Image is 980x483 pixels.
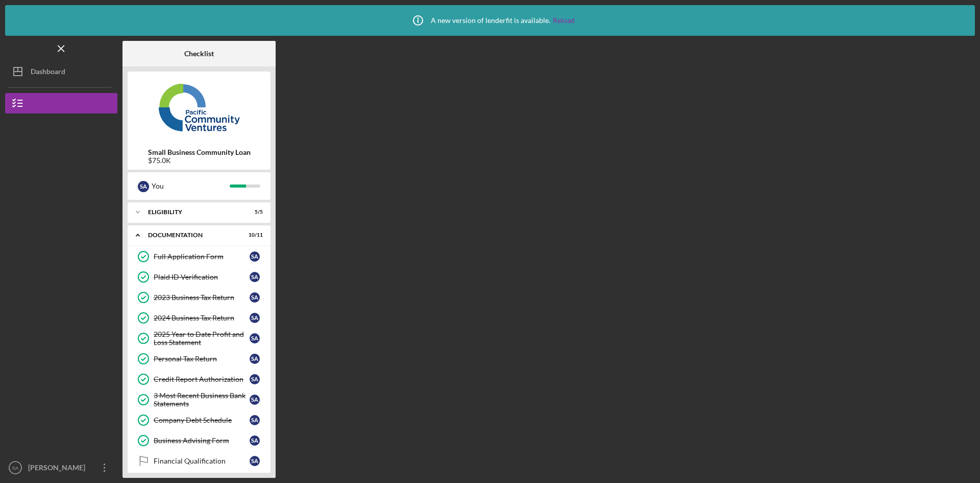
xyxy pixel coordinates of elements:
a: 2024 Business Tax ReturnSA [133,308,265,328]
a: Personal Tax ReturnSA [133,349,265,369]
a: Plaid ID VerificationSA [133,267,265,287]
div: 2025 Year to Date Profit and Loss Statement [154,330,250,347]
div: Personal Tax Return [154,355,250,363]
a: Business Advising FormSA [133,430,265,451]
div: S A [250,354,260,364]
a: Reload [553,16,575,25]
button: SA[PERSON_NAME] [5,457,117,478]
div: A new version of lenderfit is available. [405,8,575,33]
div: Eligibility [148,209,237,215]
div: S A [250,292,260,303]
button: Dashboard [5,61,117,82]
b: Checklist [184,50,214,58]
div: S A [250,313,260,323]
div: S A [250,374,260,384]
text: SA [12,465,19,471]
a: Credit Report AuthorizationSA [133,369,265,389]
div: Full Application Form [154,252,250,261]
div: S A [250,415,260,425]
div: Company Debt Schedule [154,416,250,424]
div: Financial Qualification [154,457,250,465]
div: S A [250,333,260,343]
a: Full Application FormSA [133,246,265,267]
div: 5 / 5 [244,209,263,215]
a: Company Debt ScheduleSA [133,410,265,430]
div: S A [250,456,260,466]
b: Small Business Community Loan [148,148,251,156]
div: 10 / 11 [244,232,263,238]
div: Business Advising Form [154,436,250,445]
div: Dashboard [31,61,65,84]
div: S A [138,181,149,192]
a: 3 Most Recent Business Bank StatementsSA [133,389,265,410]
div: 3 Most Recent Business Bank Statements [154,392,250,408]
div: Documentation [148,232,237,238]
div: S A [250,435,260,446]
div: Credit Report Authorization [154,375,250,383]
div: [PERSON_NAME] [26,457,92,480]
a: Financial QualificationSA [133,451,265,471]
div: S A [250,395,260,405]
a: 2023 Business Tax ReturnSA [133,287,265,308]
div: S A [250,251,260,262]
div: $75.0K [148,156,251,165]
div: Plaid ID Verification [154,273,250,281]
div: 2023 Business Tax Return [154,293,250,302]
div: 2024 Business Tax Return [154,314,250,322]
img: Product logo [128,77,271,138]
a: 2025 Year to Date Profit and Loss StatementSA [133,328,265,349]
div: S A [250,272,260,282]
div: You [152,177,230,195]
